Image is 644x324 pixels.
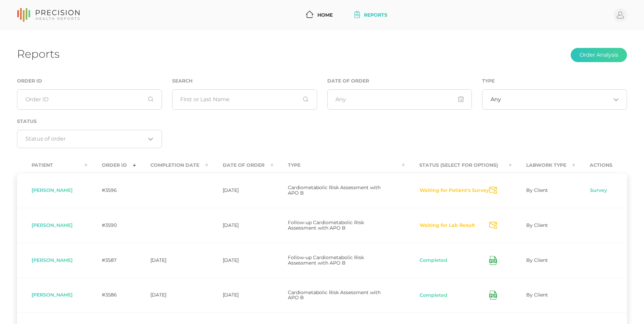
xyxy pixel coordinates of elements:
span: By Client [526,187,548,193]
td: #3586 [87,278,136,313]
input: Order ID [17,89,162,110]
span: Follow-up Cardiometabolic Risk Assessment with APO B [288,254,364,266]
span: [PERSON_NAME] [32,292,73,298]
th: Order ID : activate to sort column ascending [87,158,136,173]
th: Date Of Order : activate to sort column ascending [208,158,273,173]
td: [DATE] [136,278,208,313]
td: [DATE] [208,243,273,278]
span: Cardiometabolic Risk Assessment with APO B [288,289,381,301]
svg: Send Notification [489,222,497,229]
span: Cardiometabolic Risk Assessment with APO B [288,184,381,196]
span: By Client [526,222,548,228]
label: Order ID [17,78,42,84]
span: [PERSON_NAME] [32,222,73,228]
svg: Send Notification [489,187,497,194]
th: Completion Date : activate to sort column ascending [136,158,208,173]
label: Date of Order [327,78,369,84]
td: [DATE] [208,208,273,243]
a: Reports [352,9,390,21]
button: Order Analysis [571,48,627,62]
span: By Client [526,292,548,298]
td: #3596 [87,173,136,208]
span: By Client [526,257,548,263]
input: First or Last Name [172,89,317,110]
input: Search for option [25,136,146,142]
button: Waiting for Patient's Survey [419,187,489,194]
th: Patient : activate to sort column ascending [17,158,87,173]
th: Status (Select for Options) : activate to sort column ascending [405,158,512,173]
a: Home [303,9,335,21]
div: Search for option [17,130,162,148]
a: Survey [590,187,607,194]
th: Actions [575,158,627,173]
div: Search for option [482,89,627,110]
label: Type [482,78,495,84]
th: Labwork Type : activate to sort column ascending [512,158,575,173]
label: Status [17,119,37,124]
label: Search [172,78,192,84]
h1: Reports [17,47,59,60]
button: Completed [419,292,448,299]
td: [DATE] [136,243,208,278]
th: Type : activate to sort column ascending [273,158,405,173]
input: Search for option [501,96,611,103]
td: #3587 [87,243,136,278]
button: Completed [419,257,448,264]
span: Any [491,96,501,103]
span: [PERSON_NAME] [32,187,73,193]
td: [DATE] [208,173,273,208]
input: Any [327,89,472,110]
span: Follow-up Cardiometabolic Risk Assessment with APO B [288,219,364,231]
td: [DATE] [208,278,273,313]
button: Waiting for Lab Result [419,222,475,229]
span: [PERSON_NAME] [32,257,73,263]
td: #3590 [87,208,136,243]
